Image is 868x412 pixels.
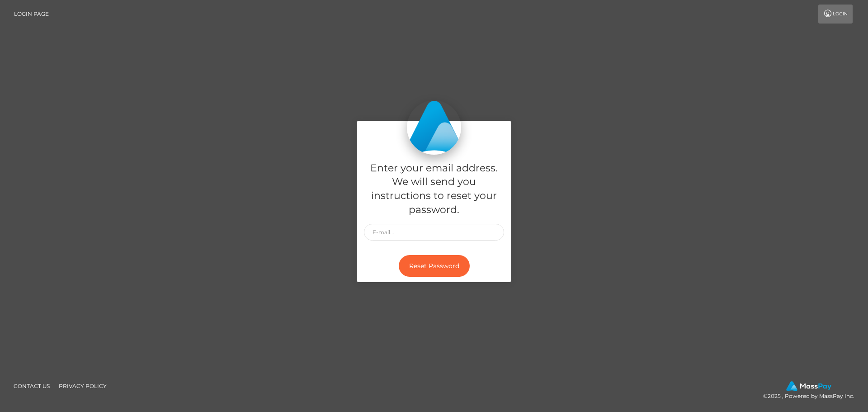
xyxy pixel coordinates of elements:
a: Login [818,5,853,24]
div: © 2025 , Powered by MassPay Inc. [763,381,861,401]
img: MassPay Login [407,100,461,155]
img: MassPay [786,381,831,391]
a: Contact Us [10,379,53,393]
a: Privacy Policy [55,379,110,393]
h5: Enter your email address. We will send you instructions to reset your password. [364,161,504,217]
a: Login Page [14,5,49,24]
button: Reset Password [399,255,470,277]
input: E-mail... [364,224,504,241]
